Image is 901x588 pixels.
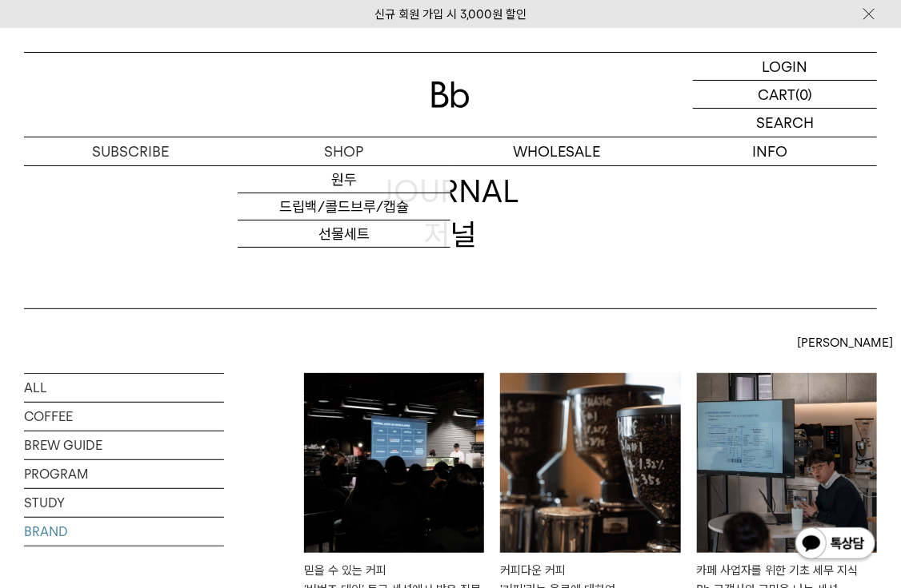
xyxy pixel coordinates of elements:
a: BRAND [24,518,224,546]
img: 카페 사업자를 위한 기초 세무 지식Bb 고객사와 고민을 나눈 세션 [697,373,877,553]
a: 신규 회원 가입 시 3,000원 할인 [374,7,527,22]
a: SUBSCRIBE [24,137,238,165]
a: STUDY [24,489,224,517]
img: 카카오톡 채널 1:1 채팅 버튼 [794,526,877,564]
p: (0) [795,81,812,108]
a: SHOP [238,137,451,165]
p: LOGIN [763,53,808,80]
p: SEARCH [756,109,814,137]
a: BREW GUIDE [24,431,224,459]
p: WHOLESALE [450,137,664,165]
a: 선물세트 [238,220,451,248]
a: 커피용품 [238,248,451,275]
p: INFO [664,137,878,165]
a: CART (0) [693,81,877,109]
a: COFFEE [24,403,224,431]
a: PROGRAM [24,460,224,488]
img: 로고 [431,81,470,108]
p: CART [758,81,795,108]
span: [PERSON_NAME] [797,333,893,352]
a: 드립백/콜드브루/캡슐 [238,193,451,220]
a: ALL [24,374,224,402]
a: LOGIN [693,53,877,81]
img: 커피다운 커피'커피'라는 음료에 대하여 [500,373,680,553]
a: 원두 [238,166,451,193]
div: JOURNAL 저널 [382,170,519,255]
img: 믿을 수 있는 커피‘버번즈 데이’ 토크 세션에서 받은 질문 [304,373,484,553]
